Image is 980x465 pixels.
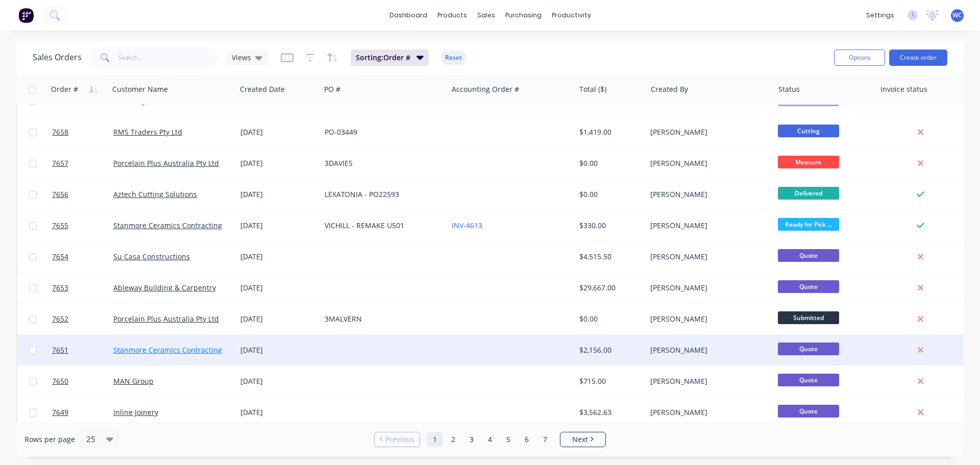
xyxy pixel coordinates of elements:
[778,125,839,137] span: Cutting
[432,8,472,23] div: products
[325,314,438,324] div: 3MALVERN
[52,148,113,179] a: 7657
[351,50,429,66] button: Sorting:Order #
[240,84,285,94] div: Created Date
[325,189,438,200] div: LEXATONIA - PO22593
[650,376,764,386] div: [PERSON_NAME]
[240,314,316,324] div: [DATE]
[579,84,606,94] div: Total ($)
[356,53,410,63] span: Sorting: Order #
[547,8,596,23] div: productivity
[52,210,113,241] a: 7655
[52,158,68,168] span: 7657
[113,283,216,292] a: Ableway Building & Carpentry
[52,335,113,365] a: 7651
[18,8,34,23] img: Factory
[375,434,420,445] a: Previous page
[384,8,432,23] a: dashboard
[240,127,316,137] div: [DATE]
[778,311,839,324] span: Submitted
[452,221,482,230] a: INV-4613
[240,158,316,168] div: [DATE]
[500,8,547,23] div: purchasing
[24,434,75,445] span: Rows per page
[482,432,498,447] a: Page 4
[240,189,316,200] div: [DATE]
[579,158,639,168] div: $0.00
[778,218,839,231] span: Ready for Pick ...
[778,342,839,355] span: Quote
[651,84,688,94] div: Created By
[52,366,113,397] a: 7650
[519,432,534,447] a: Page 6
[650,283,764,293] div: [PERSON_NAME]
[52,221,68,231] span: 7655
[113,158,219,168] a: Porcelain Plus Australia Pty Ltd
[778,405,839,418] span: Quote
[113,127,182,137] a: RMS Traders Pty Ltd
[778,84,800,94] div: Status
[952,11,962,20] span: WC
[113,345,222,355] a: Stanmore Ceramics Contracting
[579,127,639,137] div: $1,419.00
[113,407,158,417] a: Inline Joinery
[889,50,947,66] button: Create order
[650,345,764,355] div: [PERSON_NAME]
[834,50,885,66] button: Options
[33,53,82,62] h1: Sales Orders
[427,432,443,447] a: Page 1 is your current page
[52,397,113,428] a: 7649
[52,179,113,210] a: 7656
[52,273,113,303] a: 7653
[464,432,479,447] a: Page 3
[650,127,764,137] div: [PERSON_NAME]
[52,283,68,293] span: 7653
[778,374,839,386] span: Quote
[778,187,839,200] span: Delivered
[113,221,222,230] a: Stanmore Ceramics Contracting
[52,376,68,386] span: 7650
[232,52,251,63] span: Views
[501,432,516,447] a: Page 5
[52,241,113,272] a: 7654
[52,407,68,418] span: 7649
[370,432,610,447] ul: Pagination
[650,158,764,168] div: [PERSON_NAME]
[113,189,197,199] a: Aztech Cutting Solutions
[579,221,639,231] div: $330.00
[446,432,461,447] a: Page 2
[861,8,899,23] div: settings
[579,376,639,386] div: $715.00
[52,304,113,334] a: 7652
[324,84,340,94] div: PO #
[51,84,78,94] div: Order #
[112,84,168,94] div: Customer Name
[240,283,316,293] div: [DATE]
[441,51,466,65] button: Reset
[52,252,68,262] span: 7654
[325,158,438,168] div: 3DAVIES
[579,407,639,418] div: $3,562.63
[52,127,68,137] span: 7658
[113,376,154,386] a: MAN Group
[650,189,764,200] div: [PERSON_NAME]
[240,376,316,386] div: [DATE]
[560,434,605,445] a: Next page
[240,407,316,418] div: [DATE]
[579,189,639,200] div: $0.00
[385,434,414,445] span: Previous
[452,84,519,94] div: Accounting Order #
[52,117,113,148] a: 7658
[650,407,764,418] div: [PERSON_NAME]
[52,189,68,200] span: 7656
[579,283,639,293] div: $29,667.00
[650,252,764,262] div: [PERSON_NAME]
[325,127,438,137] div: PO-03449
[325,221,438,231] div: VICHILL - REMAKE U501
[240,221,316,231] div: [DATE]
[778,249,839,262] span: Quote
[650,314,764,324] div: [PERSON_NAME]
[572,434,588,445] span: Next
[113,252,190,261] a: Su Casa Constructions
[579,314,639,324] div: $0.00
